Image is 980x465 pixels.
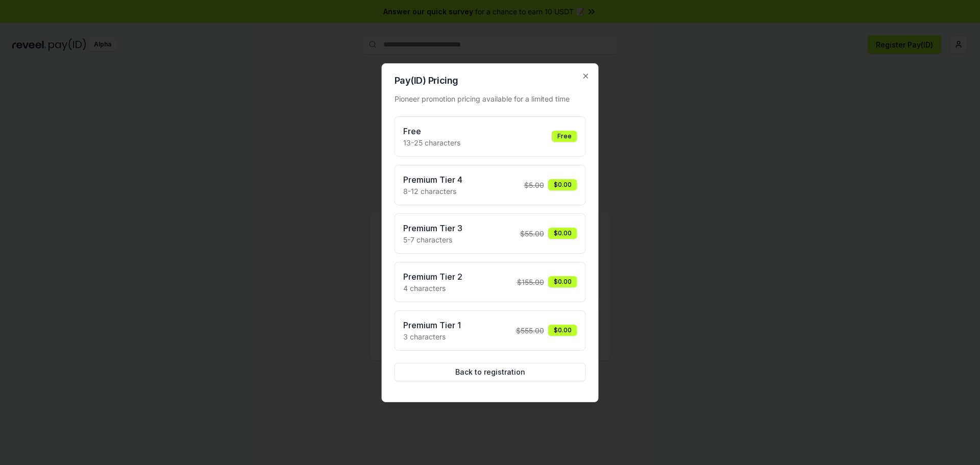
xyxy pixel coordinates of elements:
[548,325,577,336] div: $0.00
[403,222,462,234] h3: Premium Tier 3
[403,234,462,245] p: 5-7 characters
[403,174,462,186] h3: Premium Tier 4
[395,363,586,381] button: Back to registration
[403,125,460,137] h3: Free
[520,228,544,239] span: $ 55.00
[524,180,544,190] span: $ 5.00
[552,131,577,142] div: Free
[548,179,577,190] div: $0.00
[403,186,462,197] p: 8-12 characters
[548,276,577,287] div: $0.00
[516,325,544,336] span: $ 555.00
[403,283,462,293] p: 4 characters
[395,76,586,85] h2: Pay(ID) Pricing
[548,228,577,239] div: $0.00
[403,137,460,148] p: 13-25 characters
[517,277,544,287] span: $ 155.00
[403,331,461,342] p: 3 characters
[395,93,586,104] div: Pioneer promotion pricing available for a limited time
[403,319,461,331] h3: Premium Tier 1
[403,271,462,283] h3: Premium Tier 2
